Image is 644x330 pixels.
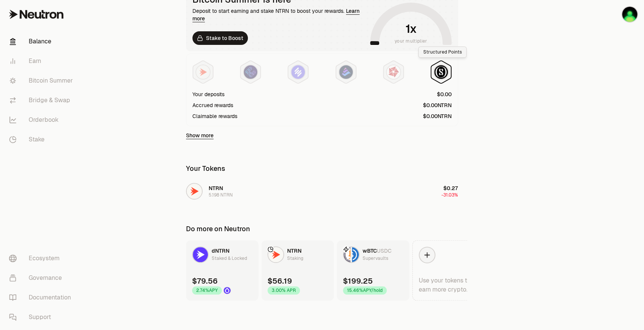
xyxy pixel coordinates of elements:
a: Balance [3,32,81,51]
a: Ecosystem [3,249,81,268]
a: dNTRN LogodNTRNStaked & Locked$79.562.74%APYDrop [186,240,258,301]
img: Mars Fragments [387,65,400,79]
div: 15.46% APY/hold [343,286,387,295]
div: 5.198 NTRN [209,192,233,198]
div: Claimable rewards [192,112,237,120]
span: USDC [377,247,392,254]
span: dNTRN [212,247,229,254]
span: -31.03% [441,192,458,198]
img: Drop [224,287,231,294]
div: $199.25 [343,276,373,286]
a: wBTC LogoUSDC LogowBTCUSDCSupervaults$199.2515.46%APY/hold [337,240,409,301]
div: Use your tokens to earn more crypto. [419,276,478,294]
img: Stacking Portfolio [622,7,637,22]
a: Orderbook [3,110,81,130]
img: Bedrock Diamonds [339,65,353,79]
img: dNTRN Logo [193,247,208,262]
img: wBTC Logo [344,247,350,262]
div: Do more on Neutron [186,224,250,234]
div: Structured Points [418,46,467,58]
div: Accrued rewards [192,101,233,109]
div: Staked & Locked [212,255,247,262]
a: Bridge & Swap [3,91,81,110]
img: NTRN Logo [268,247,283,262]
button: NTRN LogoNTRN5.198 NTRN$0.27-31.03% [181,180,463,203]
a: Support [3,307,81,327]
span: $0.27 [443,185,458,192]
a: Use your tokens to earn more crypto. [412,240,485,301]
a: Earn [3,51,81,71]
div: 3.00% APR [267,286,300,295]
img: Structured Points [434,65,448,79]
div: $79.56 [192,276,218,286]
img: NTRN [196,65,210,79]
a: Show more [186,132,214,139]
div: 2.74% APY [192,286,222,295]
img: USDC Logo [352,247,359,262]
div: Supervaults [363,255,388,262]
img: Solv Points [291,65,305,79]
a: Stake to Boost [192,31,248,45]
div: Your Tokens [186,163,225,174]
a: NTRN LogoNTRNStaking$56.193.00% APR [261,240,334,301]
div: Staking [287,255,303,262]
a: Bitcoin Summer [3,71,81,91]
img: EtherFi Points [244,65,257,79]
img: NTRN Logo [187,184,202,199]
div: Deposit to start earning and stake NTRN to boost your rewards. [192,7,367,22]
a: Stake [3,130,81,149]
span: NTRN [287,247,301,254]
a: Documentation [3,288,81,307]
div: $56.19 [267,276,292,286]
div: Your deposits [192,91,224,98]
span: wBTC [363,247,377,254]
span: NTRN [209,185,223,192]
span: your multiplier [395,37,427,45]
a: Governance [3,268,81,288]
